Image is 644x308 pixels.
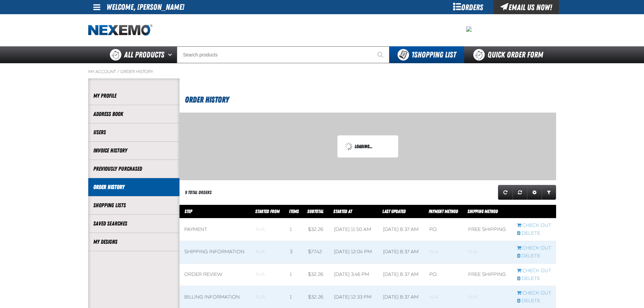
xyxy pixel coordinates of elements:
a: Shopping Lists [93,202,174,209]
td: 1 [285,218,304,241]
a: Order History [93,183,174,191]
td: [DATE] 8:37 AM [378,241,425,263]
td: Blank [463,241,512,263]
td: [DATE] 8:37 AM [378,218,425,241]
a: Reset grid action [512,185,527,200]
a: Started At [333,209,352,214]
td: Free Shipping [463,263,512,286]
button: Open All Products pages [166,46,177,63]
a: Continue checkout started from [517,245,551,252]
td: [DATE] 8:37 AM [378,263,425,286]
td: [DATE] 11:50 AM [329,218,378,241]
div: 9 Total Orders [185,189,212,196]
button: Start Searching [373,46,389,63]
a: Payment Method [429,209,458,214]
span: Order History [185,95,229,104]
a: Delete checkout started from [517,298,551,304]
div: Order Review [184,271,247,278]
a: Last Updated [382,209,406,214]
td: [DATE] 3:46 PM [329,263,378,286]
a: Invoice History [93,147,174,155]
td: Blank [251,263,285,286]
a: Order History [120,69,153,74]
a: Previously Purchased [93,165,174,173]
div: Loading... [344,142,391,150]
a: Continue checkout started from [517,290,551,297]
a: Home [88,24,152,36]
div: Shipping Information [184,249,247,255]
span: / [117,69,119,74]
strong: 1 [411,50,414,60]
td: Blank [425,241,463,263]
td: Free Shipping [463,218,512,241]
span: Items [289,209,299,214]
span: All Products [124,49,164,61]
a: Users [93,128,174,136]
td: Blank [251,218,285,241]
td: Blank [251,241,285,263]
img: Nexemo logo [88,24,152,36]
span: Started From [255,209,280,214]
a: Refresh grid action [498,185,513,200]
button: You have 1 Shopping List. Open to view details [389,46,464,63]
a: Continue checkout started from [517,268,551,274]
a: Subtotal [307,209,324,214]
td: P.O. [425,263,463,286]
td: 1 [285,263,304,286]
a: Quick Order Form [464,46,556,63]
a: Delete checkout started from [517,276,551,282]
td: $32.26 [303,263,329,286]
td: P.O. [425,218,463,241]
a: Expand or Collapse Grid Filters [542,185,556,200]
a: Address Book [93,110,174,118]
a: Continue checkout started from [517,222,551,229]
th: Row actions [512,205,556,218]
a: Delete checkout started from [517,230,551,237]
a: My Designs [93,238,174,246]
td: [DATE] 12:04 PM [329,241,378,263]
div: Billing Information [184,294,247,301]
span: Step [185,209,192,214]
td: $32.26 [303,218,329,241]
a: Delete checkout started from [517,253,551,259]
a: Saved Searches [93,220,174,228]
img: 30f62db305f4ced946dbffb2f45f5249.jpeg [466,26,472,32]
input: Search [177,46,389,63]
a: My Account [88,69,116,74]
span: Shipping Method [468,209,498,214]
td: 3 [285,241,304,263]
a: Expand or Collapse Grid Settings [527,185,542,200]
nav: Breadcrumbs [88,69,556,74]
a: My Profile [93,92,174,100]
div: Payment [184,227,247,233]
td: $77.42 [303,241,329,263]
span: Shopping List [411,50,456,60]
